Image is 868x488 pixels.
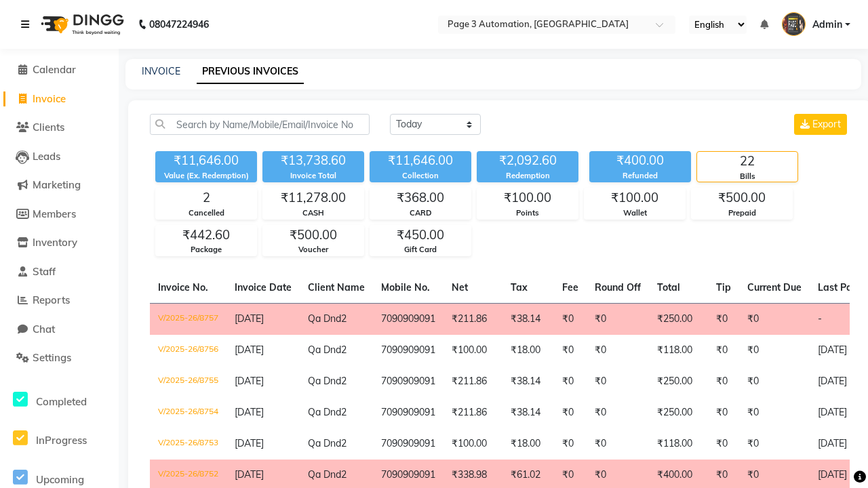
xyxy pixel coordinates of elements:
span: Completed [36,395,87,408]
span: [DATE] [235,344,264,356]
td: 7090909091 [373,428,443,460]
td: ₹250.00 [649,397,708,428]
div: ₹11,278.00 [263,188,363,207]
td: ₹100.00 [443,335,502,366]
td: V/2025-26/8757 [150,304,226,335]
span: [DATE] [235,437,264,449]
td: V/2025-26/8755 [150,366,226,397]
td: ₹0 [587,335,649,366]
span: Mobile No. [381,281,430,293]
td: ₹0 [739,397,810,428]
a: Invoice [3,91,115,107]
div: Voucher [263,244,363,256]
span: Qa Dnd2 [308,468,347,481]
span: [DATE] [235,312,264,325]
td: ₹0 [554,366,587,397]
span: [DATE] [235,375,264,387]
div: Redemption [477,170,578,182]
span: [DATE] [235,406,264,418]
td: ₹0 [739,304,810,335]
div: Bills [697,171,797,182]
span: Qa Dnd2 [308,344,347,356]
td: ₹0 [708,304,739,335]
span: Staff [33,265,56,278]
td: ₹250.00 [649,366,708,397]
div: ₹500.00 [263,226,363,245]
span: Settings [33,351,71,364]
div: 22 [697,152,797,171]
td: ₹0 [708,366,739,397]
a: Members [3,207,115,222]
div: ₹100.00 [477,188,578,207]
div: ₹13,738.60 [262,151,364,170]
a: INVOICE [142,65,180,77]
span: Qa Dnd2 [308,437,347,449]
a: Marketing [3,178,115,193]
span: Inventory [33,236,77,249]
div: CARD [370,207,471,219]
span: Total [657,281,680,293]
td: V/2025-26/8756 [150,335,226,366]
td: ₹0 [587,397,649,428]
div: 2 [156,188,256,207]
td: ₹0 [587,304,649,335]
div: Collection [370,170,471,182]
a: Settings [3,350,115,366]
td: ₹118.00 [649,335,708,366]
span: Tip [716,281,731,293]
td: 7090909091 [373,366,443,397]
span: Qa Dnd2 [308,312,347,325]
div: ₹11,646.00 [155,151,257,170]
a: Inventory [3,235,115,251]
img: Admin [782,12,806,36]
td: ₹0 [739,366,810,397]
td: ₹18.00 [502,428,554,460]
div: CASH [263,207,363,219]
div: Wallet [585,207,685,219]
td: V/2025-26/8754 [150,397,226,428]
td: ₹0 [708,397,739,428]
div: ₹100.00 [585,188,685,207]
div: ₹11,646.00 [370,151,471,170]
span: Reports [33,293,70,306]
td: ₹38.14 [502,366,554,397]
span: Leads [33,150,60,163]
button: Export [794,114,847,135]
div: ₹442.60 [156,226,256,245]
span: Chat [33,323,55,335]
td: ₹0 [554,428,587,460]
a: Leads [3,149,115,165]
td: ₹0 [708,428,739,460]
td: ₹118.00 [649,428,708,460]
span: Invoice [33,92,66,105]
div: Refunded [589,170,691,182]
div: Cancelled [156,207,256,219]
div: ₹2,092.60 [477,151,578,170]
span: Calendar [33,63,76,76]
a: PREVIOUS INVOICES [197,60,304,84]
td: ₹18.00 [502,335,554,366]
div: ₹368.00 [370,188,471,207]
span: Current Due [747,281,802,293]
div: Value (Ex. Redemption) [155,170,257,182]
div: Invoice Total [262,170,364,182]
span: Members [33,207,76,220]
div: ₹450.00 [370,226,471,245]
td: ₹211.86 [443,366,502,397]
td: ₹0 [739,335,810,366]
td: ₹0 [554,335,587,366]
td: ₹0 [587,428,649,460]
div: Points [477,207,578,219]
td: V/2025-26/8753 [150,428,226,460]
span: [DATE] [235,468,264,481]
td: ₹0 [554,397,587,428]
td: ₹0 [587,366,649,397]
a: Staff [3,264,115,280]
img: logo [35,5,127,43]
td: ₹211.86 [443,397,502,428]
td: 7090909091 [373,397,443,428]
div: Prepaid [692,207,792,219]
td: ₹38.14 [502,397,554,428]
a: Calendar [3,62,115,78]
span: Fee [562,281,578,293]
